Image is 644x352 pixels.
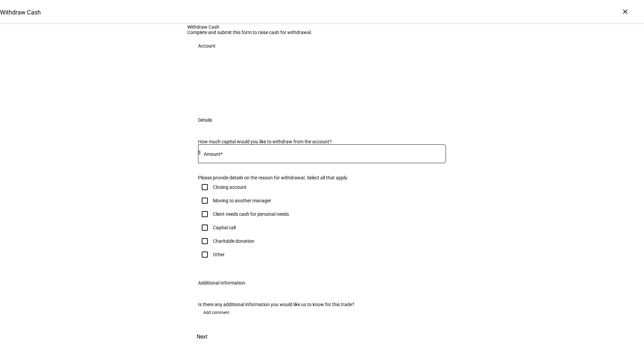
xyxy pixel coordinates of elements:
[213,198,271,203] div: Moving to another manager
[187,30,457,35] div: Complete and submit this form to raise cash for withdrawal.
[198,150,201,155] span: $
[620,6,631,17] div: ×
[198,43,216,49] div: Account
[203,307,229,318] span: Add comment
[204,151,223,157] mat-label: Amount*
[198,139,446,144] div: How much capital would you like to withdraw from the account?
[198,307,235,318] button: Add comment
[213,225,236,230] div: Capital call
[213,252,225,257] div: Other
[213,211,289,217] div: Client needs cash for personal needs
[198,175,446,180] div: Please provide details on the reason for withdrawal. Select all that apply.
[187,24,457,30] div: Withdraw Cash
[213,238,254,244] div: Charitable donation
[187,329,217,345] button: Next
[213,184,247,190] div: Closing account
[198,117,212,123] div: Details
[198,302,446,307] div: Is there any additional information you would like us to know for this trade?
[198,280,245,286] div: Additional Information
[197,329,207,345] span: Next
